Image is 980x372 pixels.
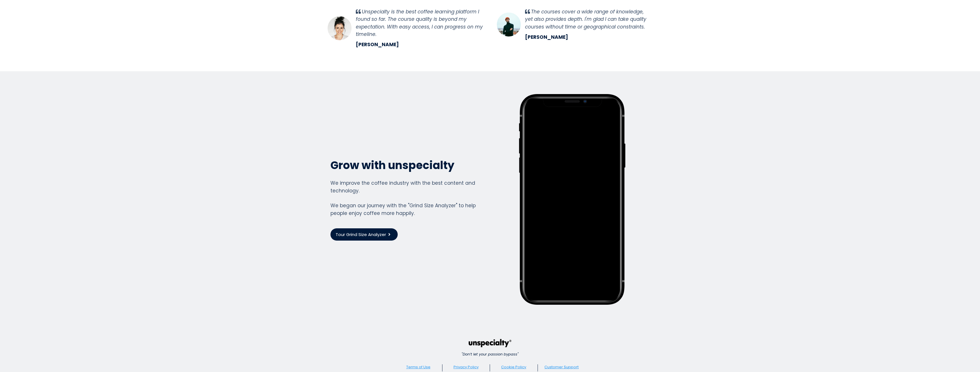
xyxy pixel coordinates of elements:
em: Unspecialty is the best coffee learning platform I found so far. The course quality is beyond my ... [356,8,483,38]
strong: [PERSON_NAME] [356,41,399,48]
a: Terms of Use [406,364,430,370]
strong: [PERSON_NAME] [525,34,568,40]
img: c440faa6a294d3144723c0771045cab8.png [469,339,511,347]
em: "Don’t let your passion bypass" [462,351,518,357]
a: Cookie Policy [501,364,526,370]
a: Customer Support [544,364,579,370]
a: Privacy Policy [454,364,479,370]
span: Tour Grind Size Analyzer [336,231,386,238]
button: Tour Grind Size Analyzer [330,228,398,241]
h2: Grow with unspecialty [330,158,489,172]
div: We improve the coffee industry with the best content and technology. We began our journey with th... [330,179,489,217]
em: The courses cover a wide range of knowledge, yet also provides depth. I'm glad I can take quality... [525,8,646,30]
